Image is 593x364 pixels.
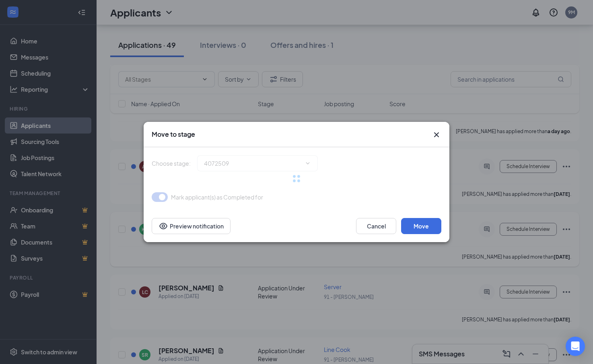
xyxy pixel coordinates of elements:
button: Close [432,130,441,140]
button: Preview notificationEye [152,218,231,234]
button: Move [401,218,441,234]
div: Open Intercom Messenger [566,337,585,356]
svg: Cross [432,130,441,140]
button: Cancel [356,218,396,234]
svg: Eye [159,221,168,231]
h3: Move to stage [152,130,195,139]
